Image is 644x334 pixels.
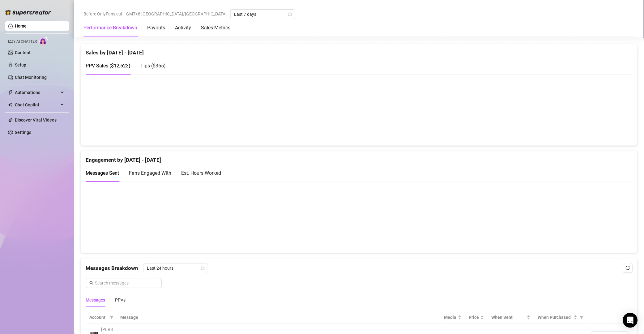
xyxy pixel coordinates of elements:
img: logo-BBDzfeDw.svg [5,9,51,15]
div: Performance Breakdown [83,24,137,32]
th: Media [441,312,465,324]
span: Account [89,314,107,321]
span: calendar [288,12,292,16]
div: Open Intercom Messenger [623,313,638,328]
span: Automations [15,88,59,97]
span: Tips ( $355 ) [140,63,166,69]
span: filter [110,316,113,319]
th: Message [117,312,441,324]
span: PPV Sales ( $12,523 ) [86,63,130,69]
a: Chat Monitoring [15,75,47,80]
span: filter [109,313,115,322]
img: Chat Copilot [8,103,12,107]
a: Content [15,50,31,55]
img: AI Chatter [39,36,49,45]
span: When Purchased [538,314,573,321]
span: Last 7 days [234,10,292,19]
th: When Sent [488,312,534,324]
a: Settings [15,130,31,135]
span: Before OnlyFans cut [83,9,122,19]
a: Discover Viral Videos [15,118,57,122]
div: Sales by [DATE] - [DATE] [86,44,633,57]
div: Messages [86,297,105,304]
span: Price [469,314,479,321]
div: Messages Breakdown [86,263,633,273]
a: Home [15,24,27,28]
th: Price [465,312,488,324]
span: When Sent [492,314,526,321]
div: Est. Hours Worked [181,169,221,177]
span: reload [626,266,630,270]
span: thunderbolt [8,90,13,95]
span: filter [579,313,585,322]
div: PPVs [115,297,126,304]
span: Last 24 hours [147,264,204,273]
span: Media [444,314,457,321]
span: Izzy AI Chatter [8,39,37,45]
span: search [89,281,94,285]
span: Messages Sent [86,170,119,176]
span: Fans Engaged With [129,170,171,176]
div: Sales Metrics [201,24,230,32]
div: Activity [175,24,191,32]
div: Engagement by [DATE] - [DATE] [86,151,633,165]
input: Search messages [95,280,158,287]
span: filter [580,316,584,319]
th: When Purchased [534,312,587,324]
span: calendar [201,267,205,270]
span: Chat Copilot [15,100,59,110]
div: Payouts [147,24,165,32]
span: GMT+8 [GEOGRAPHIC_DATA]/[GEOGRAPHIC_DATA] [126,9,227,19]
a: Setup [15,62,26,67]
